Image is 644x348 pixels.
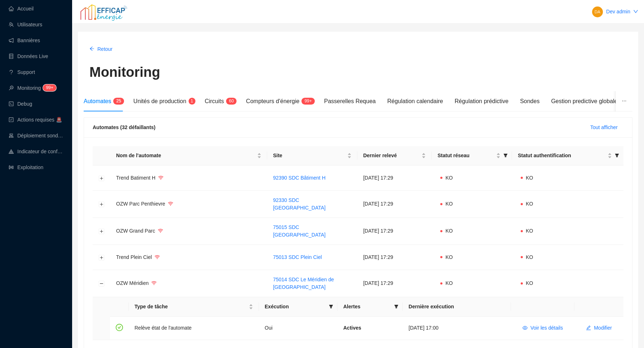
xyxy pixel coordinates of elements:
[455,97,508,106] div: Régulation prédictive
[205,98,224,104] span: Circuits
[393,301,400,312] span: filter
[512,146,623,166] th: Statut authentification
[327,301,335,312] span: filter
[522,325,528,330] span: eye
[329,304,333,309] span: filter
[363,152,420,159] span: Dernier relevé
[97,45,113,53] span: Retour
[273,175,326,181] a: 92390 SDC Bâtiment H
[110,146,267,166] th: Nom de l'automate
[229,98,231,103] span: 6
[586,325,591,330] span: edit
[9,133,63,138] a: clusterDéploiement sondes
[437,152,495,159] span: Statut réseau
[273,254,322,260] a: 75013 SDC Plein Ciel
[432,146,512,166] th: Statut réseau
[9,22,42,27] a: teamUtilisateurs
[273,277,334,290] a: 75014 SDC Le Méridien de [GEOGRAPHIC_DATA]
[616,91,632,111] button: ellipsis
[9,149,63,154] a: heat-mapIndicateur de confort
[84,43,118,55] button: Retour
[357,146,432,166] th: Dernier relevé
[594,324,612,332] span: Modifier
[246,98,299,104] span: Compteurs d'énergie
[155,255,160,260] span: wifi
[43,84,56,91] sup: 187
[517,322,569,334] button: Voir les détails
[9,117,14,122] span: check-square
[403,297,511,317] th: Dernière exécution
[518,152,606,159] span: Statut authentification
[503,153,508,158] span: filter
[502,150,509,161] span: filter
[99,175,105,181] button: Développer la ligne
[633,9,638,14] span: down
[615,153,619,158] span: filter
[116,228,155,234] span: OZW Grand Parc
[273,197,326,211] a: 92330 SDC [GEOGRAPHIC_DATA]
[357,245,432,270] td: [DATE] 17:29
[9,101,32,107] a: codeDebug
[89,46,94,51] span: arrow-left
[273,224,326,238] a: 75015 SDC [GEOGRAPHIC_DATA]
[343,325,361,331] strong: Actives
[84,98,111,104] span: Automates
[9,164,43,170] a: slidersExploitation
[99,202,105,207] button: Développer la ligne
[158,228,163,233] span: wifi
[133,98,186,104] span: Unités de production
[551,97,617,106] div: Gestion predictive globale
[113,98,124,105] sup: 25
[267,146,357,166] th: Site
[116,98,119,103] span: 2
[580,322,618,334] button: Modifier
[403,317,511,340] td: [DATE] 17:00
[119,98,121,103] span: 5
[89,64,160,81] h1: Monitoring
[586,6,644,17] button: Dev admin
[129,317,259,340] td: Relève état de l'automate
[585,122,623,133] button: Tout afficher
[9,6,34,12] a: homeAccueil
[357,191,432,218] td: [DATE] 17:29
[158,175,163,180] span: wifi
[17,117,62,123] span: Actions requises 🚨
[590,124,618,131] span: Tout afficher
[343,303,391,310] span: Alertes
[116,324,123,331] span: check-circle
[606,9,630,14] a: Dev admin
[526,228,533,234] span: KO
[394,304,398,309] span: filter
[99,255,105,260] button: Développer la ligne
[226,98,237,105] sup: 60
[273,152,346,159] span: Site
[9,85,54,91] a: monitorMonitoring99+
[324,98,376,104] span: Passerelles Requea
[265,325,273,331] span: Oui
[526,175,533,181] span: KO
[526,254,533,260] span: KO
[116,175,155,181] span: Trend Batiment H
[134,303,247,310] span: Type de tâche
[445,228,453,234] span: KO
[357,270,432,297] td: [DATE] 17:29
[613,150,621,161] span: filter
[9,38,40,43] a: notificationBannières
[526,280,533,286] span: KO
[265,303,326,310] span: Exécution
[116,254,152,260] span: Trend Plein Ciel
[168,201,173,206] span: wifi
[9,53,48,59] a: databaseDonnées Live
[116,152,256,159] span: Nom de l'automate
[520,97,539,106] div: Sondes
[357,218,432,245] td: [DATE] 17:29
[387,97,443,106] div: Régulation calendaire
[445,280,453,286] span: KO
[622,98,627,103] span: ellipsis
[93,124,155,130] span: Automates (32 défaillants)
[301,98,314,105] sup: 101
[9,69,35,75] a: questionSupport
[445,175,453,181] span: KO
